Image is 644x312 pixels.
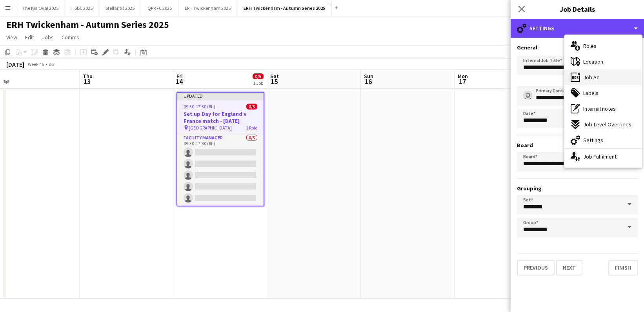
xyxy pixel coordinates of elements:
div: BST [49,61,56,67]
span: Jobs [42,34,54,41]
span: View [6,34,17,41]
span: 13 [82,77,93,86]
span: Labels [583,89,599,97]
span: [GEOGRAPHIC_DATA] [189,125,232,131]
span: 0/5 [246,104,257,109]
button: Next [556,260,582,276]
button: QPR FC 2025 [141,0,178,16]
button: ERH Twickenham - Autumn Series 2025 [237,0,332,16]
span: 15 [269,77,279,86]
span: Job-Level Overrides [583,121,631,128]
div: [DATE] [6,60,24,68]
span: 14 [175,77,183,86]
span: Fri [176,73,183,80]
span: 17 [457,77,468,86]
span: Sat [270,73,279,80]
span: 09:30-17:30 (8h) [184,104,215,109]
span: Mon [458,73,468,80]
div: Settings [511,19,644,38]
app-job-card: Updated09:30-17:30 (8h)0/5Set up Day for England v France match - [DATE] [GEOGRAPHIC_DATA]1 RoleF... [176,92,264,206]
span: Settings [583,137,603,144]
h3: General [517,44,638,51]
button: The Kia Oval 2025 [16,0,65,16]
span: 16 [363,77,373,86]
h1: ERH Twickenham - Autumn Series 2025 [6,19,169,31]
span: Edit [25,34,34,41]
button: Finish [608,260,638,276]
span: Roles [583,42,597,49]
span: 0/5 [253,73,264,79]
h3: Job Details [511,4,644,14]
a: View [3,32,20,42]
a: Comms [58,32,82,42]
app-card-role: Facility Manager0/509:30-17:30 (8h) [177,133,264,206]
a: Jobs [39,32,57,42]
div: Updated [177,93,264,99]
span: Location [583,58,603,65]
span: Job Ad [583,74,600,81]
div: Job Fulfilment [564,149,642,164]
h3: Board [517,142,638,149]
span: 1 Role [246,125,257,131]
button: ERH Twickenham 2025 [178,0,237,16]
button: Previous [517,260,555,276]
button: Stellantis 2025 [99,0,141,16]
span: Internal notes [583,105,616,112]
h3: Set up Day for England v France match - [DATE] [177,110,264,124]
span: Thu [83,73,93,80]
a: Edit [22,32,37,42]
span: Sun [364,73,373,80]
button: HSBC 2025 [65,0,99,16]
span: Comms [62,34,79,41]
span: Week 46 [26,61,45,67]
div: 1 Job [253,80,263,86]
h3: Grouping [517,185,638,192]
